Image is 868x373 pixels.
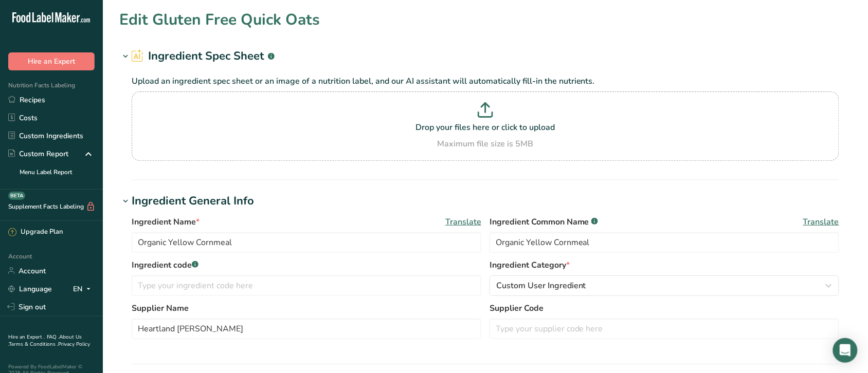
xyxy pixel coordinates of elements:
[132,275,481,296] input: Type your ingredient code here
[58,341,90,348] a: Privacy Policy
[132,232,481,253] input: Type your ingredient name here
[490,302,839,314] label: Supplier Code
[833,338,858,363] div: Open Intercom Messenger
[496,279,586,292] span: Custom User Ingredient
[445,216,481,228] span: Translate
[119,8,320,31] h1: Edit Gluten Free Quick Oats
[132,216,200,228] span: Ingredient Name
[132,193,254,210] div: Ingredient General Info
[8,333,45,341] a: Hire an Expert .
[490,275,839,296] button: Custom User Ingredient
[47,333,59,341] a: FAQ .
[9,341,58,348] a: Terms & Conditions .
[132,75,839,87] p: Upload an ingredient spec sheet or an image of a nutrition label, and our AI assistant will autom...
[134,138,837,150] div: Maximum file size is 5MB
[8,280,52,298] a: Language
[490,319,839,339] input: Type your supplier code here
[132,259,481,271] label: Ingredient code
[8,52,95,70] button: Hire an Expert
[132,319,481,339] input: Type your supplier name here
[134,121,837,134] p: Drop your files here or click to upload
[73,283,95,295] div: EN
[8,227,63,237] div: Upgrade Plan
[132,48,275,65] h2: Ingredient Spec Sheet
[8,148,68,159] div: Custom Report
[8,192,25,200] div: BETA
[490,216,598,228] span: Ingredient Common Name
[803,216,839,228] span: Translate
[8,333,82,348] a: About Us .
[490,259,839,271] label: Ingredient Category
[490,232,839,253] input: Type an alternate ingredient name if you have
[132,302,481,314] label: Supplier Name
